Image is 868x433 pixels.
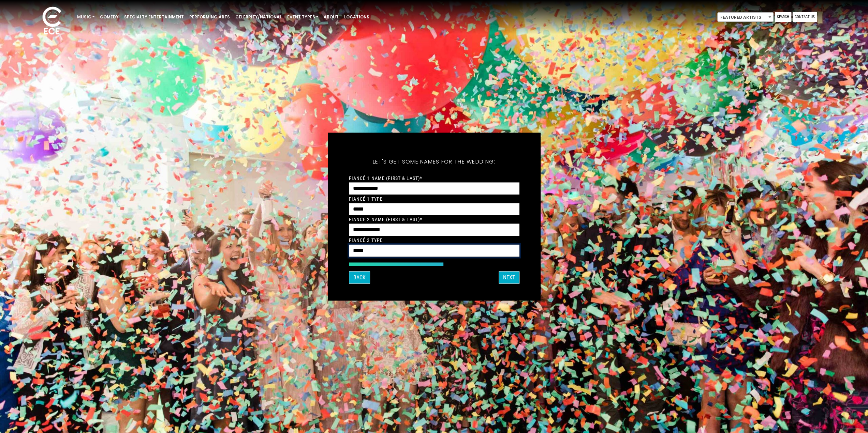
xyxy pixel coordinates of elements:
a: Comedy [97,11,121,23]
a: Performing Arts [187,11,233,23]
label: Fiancé 2 Name (First & Last)* [349,217,422,223]
label: Fiancé 1 Type [349,196,383,202]
span: Featured Artists [717,12,774,22]
a: Locations [341,11,372,23]
a: Event Types [284,11,321,23]
a: Contact Us [793,12,817,22]
label: Fiancé 2 Type [349,237,383,244]
a: Music [74,11,97,23]
button: Next [499,271,519,283]
a: Specialty Entertainment [121,11,187,23]
a: Celebrity/National [233,11,284,23]
label: Fiancé 1 Name (First & Last)* [349,175,422,181]
span: Featured Artists [718,13,773,22]
button: Back [349,271,370,283]
a: Search [775,12,791,22]
img: ece_new_logo_whitev2-1.png [35,5,69,38]
a: About [321,11,341,23]
h5: Let's get some names for the wedding: [349,150,519,174]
